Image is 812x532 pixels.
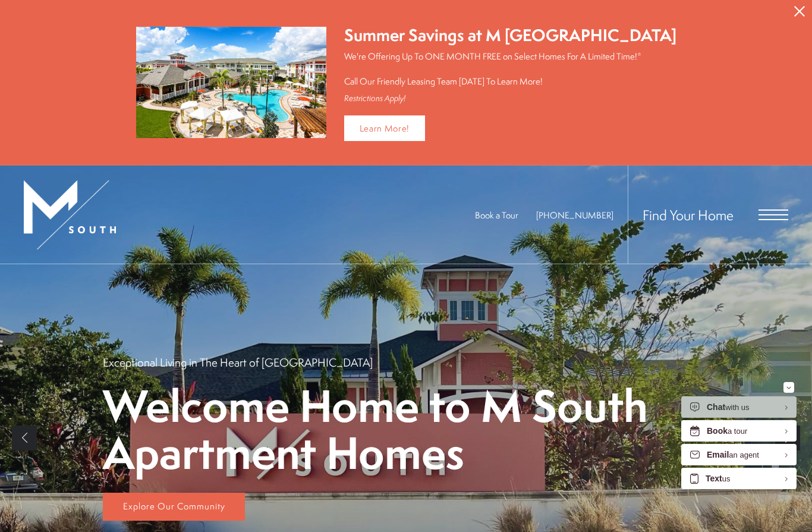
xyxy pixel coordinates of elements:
div: Summer Savings at M [GEOGRAPHIC_DATA] [344,24,676,47]
img: MSouth [24,180,116,249]
p: Welcome Home to M South Apartment Homes [103,382,709,476]
button: Open Menu [759,209,788,220]
p: We're Offering Up To ONE MONTH FREE on Select Homes For A Limited Time!* Call Our Friendly Leasin... [344,50,676,87]
span: Explore Our Community [123,500,225,512]
a: Learn More! [344,115,426,141]
div: Restrictions Apply! [344,93,676,104]
a: Book a Tour [475,209,518,221]
span: [PHONE_NUMBER] [536,209,613,221]
a: Find Your Home [643,205,734,224]
a: Explore Our Community [103,493,245,521]
p: Exceptional Living in The Heart of [GEOGRAPHIC_DATA] [103,355,373,370]
a: Previous [12,425,37,450]
a: Call Us at 813-570-8014 [536,209,613,221]
img: Summer Savings at M South Apartments [136,27,326,138]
